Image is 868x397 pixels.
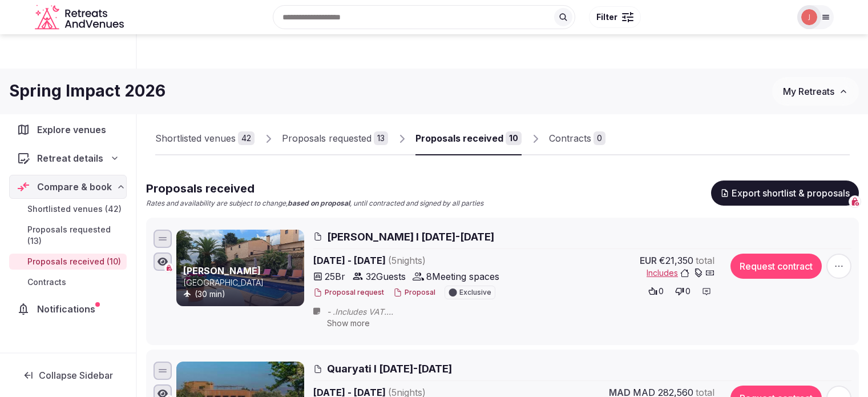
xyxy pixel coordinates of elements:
a: Visit the homepage [35,5,126,30]
span: Shortlisted venues (42) [27,203,122,215]
a: [PERSON_NAME] [183,265,261,276]
a: Shortlisted venues42 [155,122,255,155]
a: Contracts [9,274,127,290]
p: [GEOGRAPHIC_DATA] [183,277,302,288]
a: Proposals received10 [415,122,522,155]
a: Proposals received (10) [9,254,127,270]
p: Rates and availability are subject to change, , until contracted and signed by all parties [146,199,483,208]
span: total [696,254,714,267]
a: Notifications [9,297,127,321]
button: Proposal request [313,288,384,298]
span: Explore venues [37,123,111,137]
span: 32 Guests [366,270,406,283]
span: Exclusive [459,289,491,296]
span: Show more [327,318,370,328]
button: Export shortlist & proposals [711,181,859,206]
span: [DATE] - [DATE] [313,254,514,267]
span: Proposals received (10) [27,256,121,267]
button: Proposal [393,288,435,298]
span: Proposals requested (13) [27,224,122,247]
span: Compare & book [37,180,112,194]
div: 0 [594,131,605,145]
span: [PERSON_NAME] I [DATE]-[DATE] [327,230,494,244]
img: Joanna Asiukiewicz [801,9,817,25]
div: Shortlisted venues [155,131,236,145]
button: Collapse Sidebar [9,363,127,388]
a: Shortlisted venues (42) [9,201,127,217]
div: Proposals requested [282,131,372,145]
span: 25 Br [325,270,345,283]
button: Request contract [730,254,822,279]
button: 0 [672,283,694,299]
a: Contracts0 [549,122,605,155]
button: Filter [589,6,641,28]
span: ( 5 night s ) [388,255,426,266]
div: (30 min) [183,288,302,300]
div: 13 [374,131,388,145]
span: Collapse Sidebar [39,370,113,381]
span: EUR [640,254,657,267]
div: Proposals received [415,131,503,145]
span: - .Includes VAT. - The accommodation details shown reflect the different rooms assigned on the fi... [327,306,825,318]
button: Includes [647,267,714,279]
span: 0 [685,286,691,297]
span: Quaryati I [DATE]-[DATE] [327,362,452,376]
h2: Proposals received [146,181,483,197]
span: €21,350 [659,254,693,267]
button: 0 [645,283,667,299]
span: Contracts [27,276,66,288]
span: My Retreats [783,86,834,97]
h1: Spring Impact 2026 [9,80,165,102]
span: Notifications [37,302,100,316]
a: Proposals requested13 [282,122,388,155]
span: Filter [596,11,617,23]
a: Explore venues [9,118,127,142]
div: 42 [238,131,255,145]
strong: based on proposal [288,199,350,207]
span: Retreat details [37,151,103,165]
button: My Retreats [772,77,859,106]
span: 8 Meeting spaces [426,270,499,283]
div: Contracts [549,131,591,145]
div: 10 [506,131,522,145]
svg: Retreats and Venues company logo [35,5,126,30]
a: Proposals requested (13) [9,222,127,249]
span: 0 [659,286,664,297]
